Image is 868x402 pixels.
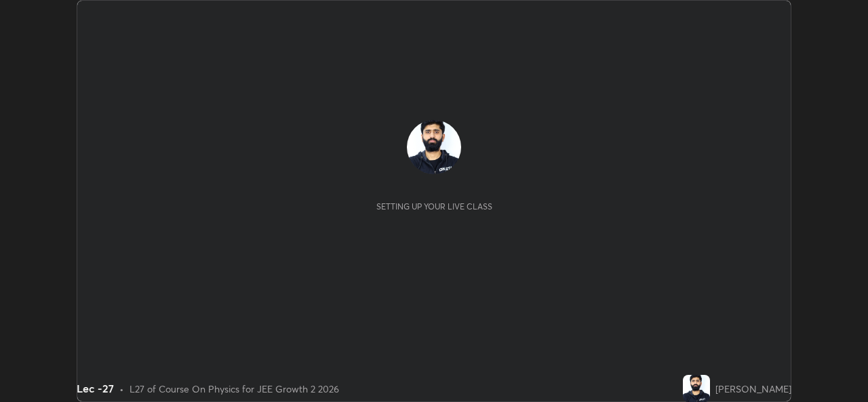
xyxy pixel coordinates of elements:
[683,375,710,402] img: 2349b454c6bd44f8ab76db58f7b727f7.jpg
[407,120,461,174] img: 2349b454c6bd44f8ab76db58f7b727f7.jpg
[119,382,124,396] div: •
[77,380,114,397] div: Lec -27
[376,201,492,212] div: Setting up your live class
[715,382,791,396] div: [PERSON_NAME]
[130,382,339,396] div: L27 of Course On Physics for JEE Growth 2 2026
